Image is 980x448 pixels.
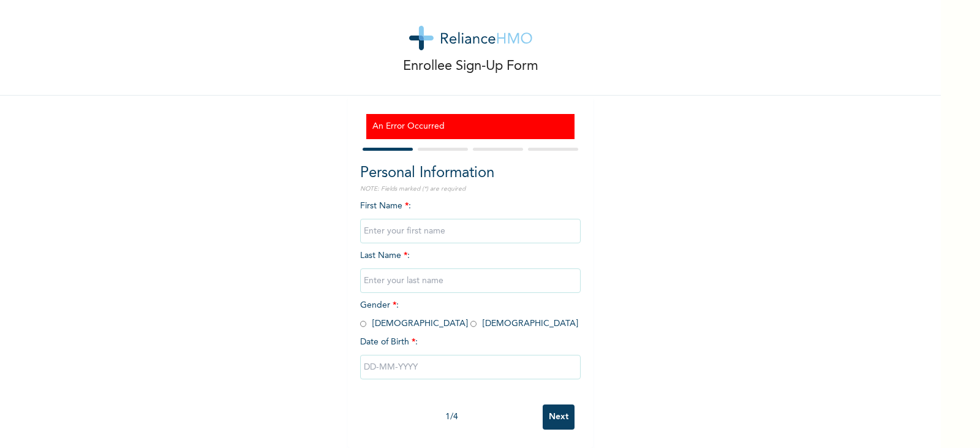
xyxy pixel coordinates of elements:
p: NOTE: Fields marked (*) are required [360,184,581,194]
input: Enter your last name [360,268,581,293]
span: Last Name : [360,251,581,285]
input: Next [543,404,575,430]
img: logo [409,26,532,50]
input: DD-MM-YYYY [360,355,581,379]
input: Enter your first name [360,219,581,243]
p: Enrollee Sign-Up Form [403,56,538,77]
span: Gender : [DEMOGRAPHIC_DATA] [DEMOGRAPHIC_DATA] [360,301,578,328]
div: 1 / 4 [360,411,543,423]
h2: Personal Information [360,162,581,184]
span: First Name : [360,202,581,235]
span: Date of Birth : [360,336,418,349]
h3: An Error Occurred [372,120,568,133]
